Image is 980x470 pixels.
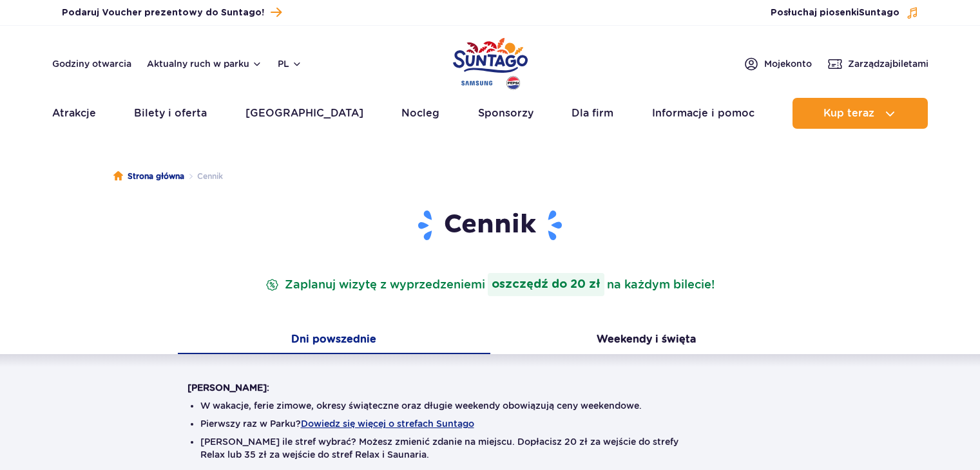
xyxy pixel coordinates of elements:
[744,56,812,71] a: Mojekonto
[263,273,717,296] p: Zaplanuj wizytę z wyprzedzeniem na każdym bilecie!
[200,399,780,412] li: W wakacje, ferie zimowe, okresy świąteczne oraz długie weekendy obowiązują ceny weekendowe.
[572,98,613,129] a: Dla firm
[113,170,184,183] a: Strona główna
[52,98,96,129] a: Atrakcje
[793,98,928,129] button: Kup teraz
[453,32,528,91] a: Park of Poland
[478,98,533,129] a: Sponsorzy
[652,98,754,129] a: Informacje i pomoc
[771,6,919,19] button: Posłuchaj piosenkiSuntago
[764,57,812,70] span: Moje konto
[187,209,793,242] h1: Cennik
[62,6,264,19] span: Podaruj Voucher prezentowy do Suntago!
[200,435,780,461] li: [PERSON_NAME] ile stref wybrać? Możesz zmienić zdanie na miejscu. Dopłacisz 20 zł za wejście do s...
[184,170,223,183] li: Cennik
[401,98,439,129] a: Nocleg
[301,418,474,429] button: Dowiedz się więcej o strefach Suntago
[771,6,899,19] span: Posłuchaj piosenki
[200,417,780,430] li: Pierwszy raz w Parku?
[859,8,899,17] span: Suntago
[147,59,262,69] button: Aktualny ruch w parku
[52,57,131,70] a: Godziny otwarcia
[848,57,928,70] span: Zarządzaj biletami
[823,108,874,119] span: Kup teraz
[488,273,604,296] strong: oszczędź do 20 zł
[134,98,207,129] a: Bilety i oferta
[278,57,302,70] button: pl
[245,98,363,129] a: [GEOGRAPHIC_DATA]
[490,327,803,354] button: Weekendy i święta
[187,382,269,393] strong: [PERSON_NAME]:
[827,56,928,71] a: Zarządzajbiletami
[178,327,490,354] button: Dni powszednie
[62,4,282,21] a: Podaruj Voucher prezentowy do Suntago!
